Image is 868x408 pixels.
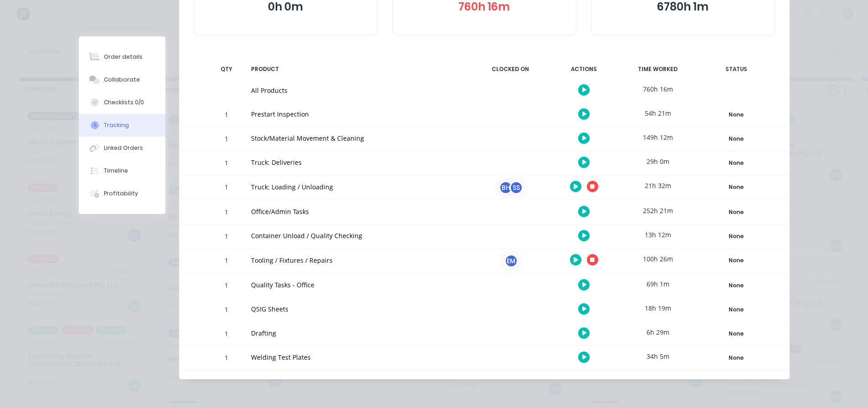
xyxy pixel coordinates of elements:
button: None [703,352,770,364]
div: 1 [213,250,240,273]
div: 1 [213,202,240,224]
div: ACTIONS [550,60,618,79]
div: 18h 19m [624,298,692,318]
div: All Products [251,86,465,95]
div: Profitability [104,189,138,198]
div: QSIG Sheets [251,304,465,314]
button: None [703,181,770,194]
div: None [704,157,769,169]
div: 1 [213,128,240,151]
div: None [704,230,769,242]
div: None [704,352,769,364]
div: STATUS [698,60,775,79]
div: 34h 5m [624,346,692,367]
div: 1 [213,299,240,321]
button: None [703,133,770,145]
div: 1 [213,226,240,248]
div: Drafting [251,328,465,338]
div: 149h 12m [624,127,692,148]
div: None [704,181,769,193]
div: 29h 0m [624,151,692,172]
div: 21h 32m [624,175,692,196]
div: 1 [213,153,240,175]
div: QTY [213,60,240,79]
div: None [704,133,769,145]
button: Order details [79,46,165,68]
div: Order details [104,53,143,61]
div: 1 [213,347,240,370]
div: 252h 21m [624,200,692,221]
button: None [703,303,770,316]
div: Checklists 0/0 [104,98,144,107]
div: Tracking [104,121,129,129]
div: 100h 26m [624,249,692,269]
div: None [704,109,769,121]
div: CLOCKED ON [476,60,544,79]
div: EM [504,254,518,268]
div: SS [509,181,523,194]
div: None [704,206,769,218]
button: Checklists 0/0 [79,91,165,114]
div: 13h 12m [624,224,692,245]
button: None [703,157,770,169]
div: Stock/Material Movement & Cleaning [251,133,465,143]
button: None [703,230,770,243]
div: 1 [213,275,240,297]
button: Timeline [79,159,165,182]
div: 69h 1m [624,274,692,294]
div: 6h 29m [624,322,692,342]
div: Collaborate [104,76,140,84]
div: Quality Tasks - Office [251,280,465,290]
button: Profitability [79,182,165,205]
div: Tooling / Fixtures / Repairs [251,255,465,265]
div: 1 [213,323,240,346]
div: None [704,328,769,340]
div: TIME WORKED [624,60,692,79]
div: Welding Test Plates [251,352,465,362]
div: Container Unload / Quality Checking [251,231,465,240]
div: 760h 16m [624,79,692,99]
div: None [704,304,769,316]
div: Prestart Inspection [251,109,465,119]
div: None [704,280,769,291]
button: None [703,206,770,219]
button: None [703,327,770,340]
div: Office/Admin Tasks [251,207,465,216]
div: 54h 21m [624,103,692,123]
div: PRODUCT [246,60,471,79]
button: None [703,279,770,292]
button: Linked Orders [79,137,165,159]
div: Linked Orders [104,144,143,152]
div: None [704,255,769,266]
div: Timeline [104,167,128,175]
div: 1 [213,177,240,200]
div: Truck: Deliveries [251,158,465,167]
div: Truck: Loading / Unloading [251,182,465,192]
button: None [703,108,770,121]
div: 1 [213,104,240,127]
button: Collaborate [79,68,165,91]
button: Tracking [79,114,165,137]
button: None [703,254,770,267]
div: Bh [499,181,513,194]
